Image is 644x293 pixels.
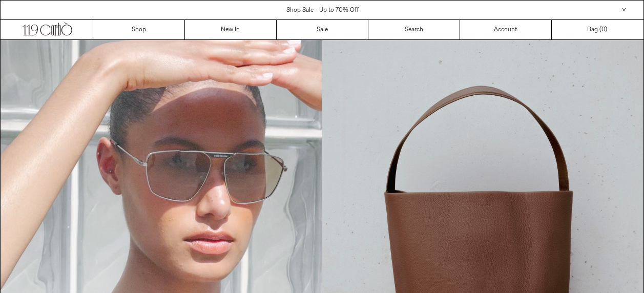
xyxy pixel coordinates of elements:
a: Shop [93,20,185,39]
a: Sale [277,20,368,39]
a: Shop Sale - Up to 70% Off [286,6,359,14]
a: Bag () [552,20,643,39]
span: ) [601,25,607,34]
a: Account [460,20,552,39]
span: 0 [601,26,605,34]
a: New In [185,20,277,39]
a: Search [368,20,460,39]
